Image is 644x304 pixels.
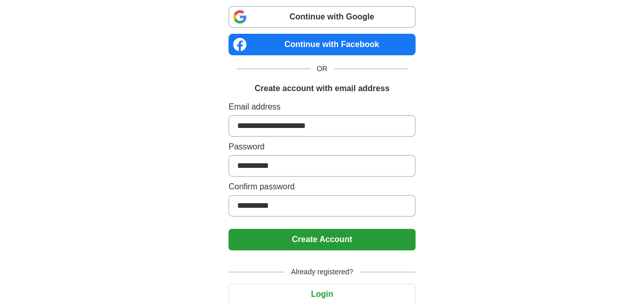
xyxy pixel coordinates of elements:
[310,63,334,74] span: OR
[228,229,416,250] button: Create Account
[228,34,416,55] a: Continue with Facebook
[285,267,359,277] span: Already registered?
[228,181,416,193] label: Confirm password
[228,101,416,113] label: Email address
[228,290,416,298] a: Login
[228,141,416,153] label: Password
[228,6,416,28] a: Continue with Google
[255,82,389,95] h1: Create account with email address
